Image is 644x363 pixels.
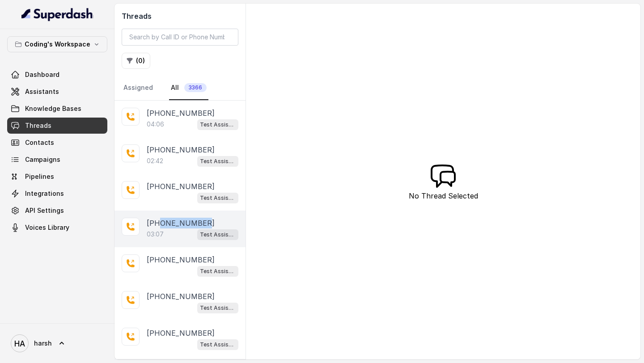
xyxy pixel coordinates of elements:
text: HA [14,339,25,348]
img: light.svg [21,7,93,21]
p: [PHONE_NUMBER] [147,254,215,265]
p: [PHONE_NUMBER] [147,181,215,192]
a: Dashboard [7,67,107,83]
p: [PHONE_NUMBER] [147,328,215,338]
p: Test Assistant-3 [200,304,236,312]
nav: Tabs [122,76,238,100]
h2: Threads [122,11,238,21]
a: Integrations [7,186,107,202]
p: Test Assistant-3 [200,120,236,129]
a: Threads [7,118,107,134]
p: Test Assistant-3 [200,157,236,166]
span: Assistants [25,87,59,96]
p: 02:42 [147,156,163,165]
input: Search by Call ID or Phone Number [122,29,238,46]
span: Contacts [25,138,54,147]
span: harsh [34,339,52,348]
a: Assistants [7,84,107,100]
a: Contacts [7,135,107,151]
p: 04:06 [147,120,164,129]
p: No Thread Selected [409,190,478,201]
p: 03:07 [147,230,164,239]
span: 3366 [184,83,207,92]
a: Pipelines [7,169,107,185]
span: Threads [25,121,51,130]
p: Test Assistant-3 [200,340,236,349]
p: Test Assistant-3 [200,194,236,203]
button: Coding's Workspace [7,36,107,52]
a: All3366 [169,76,208,100]
span: Campaigns [25,155,60,164]
p: [PHONE_NUMBER] [147,108,215,118]
a: Assigned [122,76,155,100]
a: harsh [7,331,107,356]
span: Dashboard [25,70,59,79]
a: Voices Library [7,219,107,236]
p: Coding's Workspace [25,39,90,50]
span: Integrations [25,189,64,198]
a: API Settings [7,203,107,219]
span: API Settings [25,206,64,215]
p: [PHONE_NUMBER] [147,218,215,228]
p: Test Assistant- 2 [200,230,236,239]
span: Knowledge Bases [25,104,81,113]
span: Pipelines [25,172,54,181]
p: [PHONE_NUMBER] [147,291,215,302]
p: Test Assistant-3 [200,267,236,276]
a: Knowledge Bases [7,101,107,117]
a: Campaigns [7,152,107,168]
span: Voices Library [25,223,69,232]
button: (0) [122,53,150,69]
p: [PHONE_NUMBER] [147,144,215,155]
